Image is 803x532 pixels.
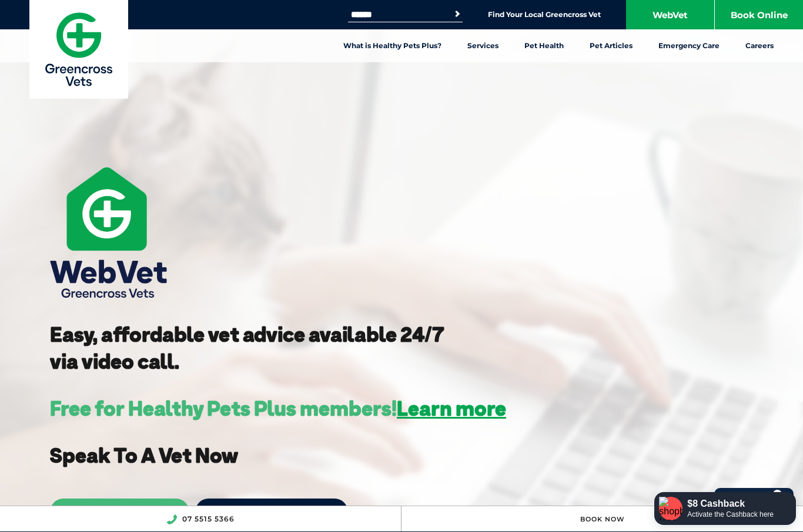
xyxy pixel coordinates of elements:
a: What is Healthy Pets Plus? [330,29,454,62]
a: Pet Health [511,29,577,62]
a: Find Your Local Greencross Vet [488,10,601,19]
a: Learn more [397,395,506,421]
a: I’m not a Healthy Pets Plus member [195,499,348,526]
strong: Easy, affordable vet advice available 24/7 via video call. [50,321,444,374]
a: Services [454,29,511,62]
div: Activate the Cashback here [687,510,774,519]
button: Search [451,8,463,20]
a: Pimpama [726,488,768,504]
span: Pimpama [726,490,768,501]
div: $8 Cashback [687,498,774,510]
span: I’m a Healthy Pets Plus member [50,499,189,526]
a: 07 5515 5366 [182,514,235,523]
a: Book Now [580,515,625,523]
img: location_pin.svg [773,490,782,503]
a: Emergency Care [645,29,732,62]
a: Pet Articles [577,29,645,62]
h3: Free for Healthy Pets Plus members! [50,398,506,419]
strong: Speak To A Vet Now [50,442,238,468]
img: location_phone.svg [166,514,177,524]
a: Careers [732,29,787,62]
